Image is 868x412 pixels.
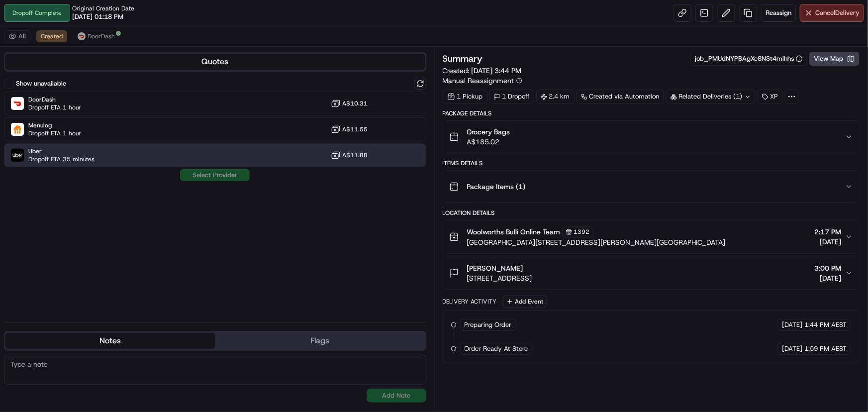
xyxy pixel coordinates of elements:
span: [DATE] [814,273,841,283]
button: [PERSON_NAME][STREET_ADDRESS]3:00 PM[DATE] [443,257,860,289]
img: doordash_logo_v2.png [78,32,86,40]
span: [DATE] [782,344,802,353]
button: Package Items (1) [443,171,860,203]
div: 💻 [84,145,92,153]
span: [DATE] [814,237,841,247]
h3: Summary [443,54,483,63]
button: Notes [5,333,215,349]
span: 1392 [574,228,590,236]
span: Knowledge Base [20,144,76,154]
button: DoorDash [73,30,119,42]
button: A$11.88 [331,150,368,160]
span: 1:44 PM AEST [804,320,847,329]
button: View Map [809,52,860,66]
button: Created [36,30,67,42]
a: 💻API Documentation [80,140,164,158]
div: XP [758,90,783,103]
button: Quotes [5,54,425,70]
img: 1736555255976-a54dd68f-1ca7-489b-9aae-adbdc363a1c4 [10,95,28,113]
span: DoorDash [88,32,115,40]
span: Dropoff ETA 35 minutes [28,155,95,163]
button: Reassign [761,4,796,22]
span: Woolworths Bulli Online Team [467,227,561,237]
span: Preparing Order [465,320,512,329]
span: Dropoff ETA 1 hour [28,129,81,137]
button: CancelDelivery [800,4,864,22]
span: [DATE] [782,320,802,329]
div: Package Details [443,109,860,117]
a: 📗Knowledge Base [6,140,80,158]
div: 1 Pickup [443,90,487,103]
button: Grocery BagsA$185.02 [443,121,860,153]
span: A$11.55 [343,125,368,133]
span: Menulog [28,121,81,129]
span: [PERSON_NAME] [467,263,523,273]
span: Created [41,32,63,40]
span: Original Creation Date [72,4,134,12]
a: Created via Automation [577,90,664,103]
div: Items Details [443,159,860,167]
img: Nash [10,10,30,30]
div: Delivery Activity [443,298,497,306]
button: A$11.55 [331,124,368,134]
button: A$10.31 [331,99,368,108]
span: [STREET_ADDRESS] [467,273,532,283]
span: Reassign [766,8,791,17]
span: [DATE] 3:44 PM [472,66,522,75]
span: Package Items ( 1 ) [467,182,526,192]
div: 1 Dropoff [489,90,534,103]
div: We're available if you need us! [34,105,126,113]
span: Manual Reassignment [443,76,514,86]
span: Pylon [99,169,120,176]
label: Show unavailable [16,79,66,88]
span: 2:17 PM [814,227,841,237]
button: job_PMUdNYPBAgXe8NSt4mihhs [695,54,803,63]
span: Dropoff ETA 1 hour [28,103,81,111]
p: Welcome 👋 [10,40,181,56]
a: Powered byPylon [70,168,120,176]
button: Manual Reassignment [443,76,522,86]
span: [DATE] 01:18 PM [72,12,123,21]
button: All [4,30,30,42]
span: [GEOGRAPHIC_DATA][STREET_ADDRESS][PERSON_NAME][GEOGRAPHIC_DATA] [467,237,726,247]
img: Menulog [11,123,24,136]
button: Start new chat [169,98,181,110]
img: Uber [11,149,24,162]
div: 2.4 km [536,90,575,103]
span: A$185.02 [467,137,510,147]
span: Order Ready At Store [465,344,528,353]
button: Add Event [503,296,547,308]
span: Grocery Bags [467,127,510,137]
span: Uber [28,147,95,155]
span: A$11.88 [343,151,368,159]
div: Start new chat [34,95,163,105]
span: 3:00 PM [814,263,841,273]
img: DoorDash [11,97,24,110]
span: DoorDash [28,96,81,103]
span: 1:59 PM AEST [804,344,847,353]
button: Woolworths Bulli Online Team1392[GEOGRAPHIC_DATA][STREET_ADDRESS][PERSON_NAME][GEOGRAPHIC_DATA]2:... [443,220,860,253]
div: Location Details [443,209,860,217]
span: Cancel Delivery [815,8,860,17]
div: 📗 [10,145,18,153]
button: Flags [215,333,425,349]
input: Clear [26,64,164,75]
span: A$10.31 [343,100,368,107]
span: API Documentation [94,144,160,154]
div: Related Deliveries (1) [666,90,756,103]
span: Created: [443,66,522,76]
